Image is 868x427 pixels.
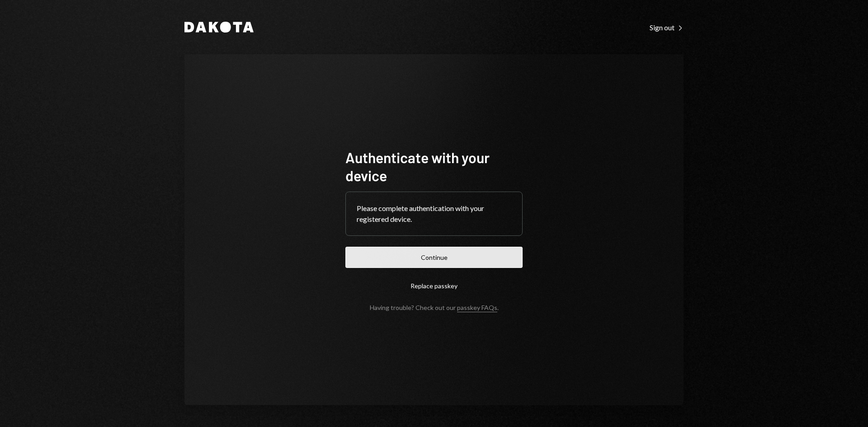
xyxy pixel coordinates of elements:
[650,22,684,32] a: Sign out
[345,247,523,268] button: Continue
[457,304,497,312] a: passkey FAQs
[345,148,523,184] h1: Authenticate with your device
[345,275,523,296] button: Replace passkey
[650,23,684,32] div: Sign out
[357,203,511,225] div: Please complete authentication with your registered device.
[370,304,499,311] div: Having trouble? Check out our .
